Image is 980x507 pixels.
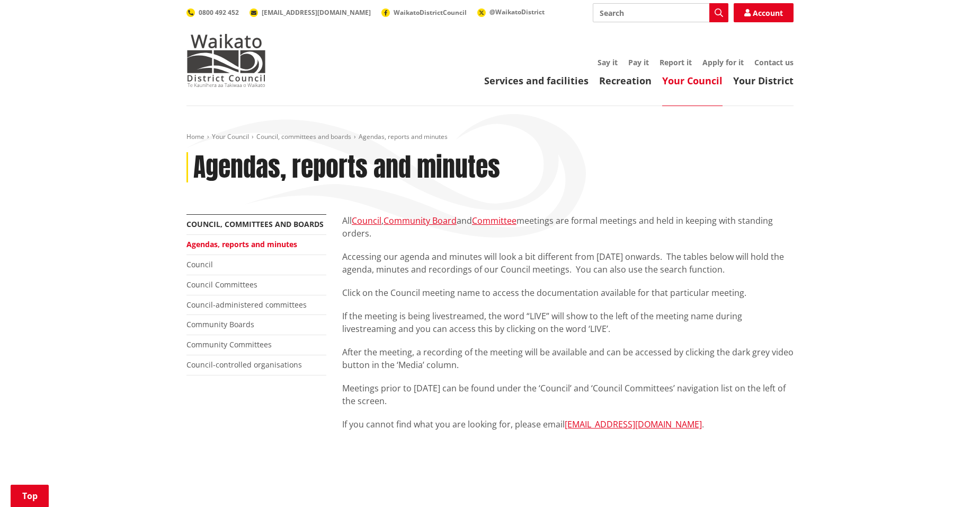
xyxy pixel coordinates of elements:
[186,34,266,87] img: Waikato District Council - Te Kaunihera aa Takiwaa o Waikato
[662,74,723,87] a: Your Council
[931,462,969,501] iframe: Messenger Launcher
[186,279,257,290] a: Council Committees
[342,346,794,371] p: After the meeting, a recording of the meeting will be available and can be accessed by clicking t...
[472,215,516,226] a: Committee
[186,360,302,370] a: Council-controlled organisations
[565,418,702,430] a: [EMAIL_ADDRESS][DOMAIN_NAME]
[186,300,307,310] a: Council-administered committees
[598,57,618,67] a: Say it
[186,339,272,349] a: Community Committees
[186,259,213,269] a: Council
[381,8,467,17] a: WaikatoDistrictCouncil
[484,74,589,87] a: Services and facilities
[193,152,500,183] h1: Agendas, reports and minutes
[186,239,297,249] a: Agendas, reports and minutes
[342,382,794,407] p: Meetings prior to [DATE] can be found under the ‘Council’ and ‘Council Committees’ navigation lis...
[384,215,457,226] a: Community Board
[660,57,692,67] a: Report it
[186,133,794,142] nav: breadcrumb
[599,74,652,87] a: Recreation
[199,8,239,17] span: 0800 492 452
[702,57,744,67] a: Apply for it
[186,319,254,329] a: Community Boards
[11,485,49,507] a: Top
[342,251,784,275] span: Accessing our agenda and minutes will look a bit different from [DATE] onwards. The tables below ...
[342,418,794,431] p: If you cannot find what you are looking for, please email .
[256,132,351,141] a: Council, committees and boards
[212,132,249,141] a: Your Council
[250,8,371,17] a: [EMAIL_ADDRESS][DOMAIN_NAME]
[352,215,381,226] a: Council
[628,57,649,67] a: Pay it
[186,8,239,17] a: 0800 492 452
[477,7,545,16] a: @WaikatoDistrict
[394,8,467,17] span: WaikatoDistrictCouncil
[342,286,794,299] p: Click on the Council meeting name to access the documentation available for that particular meeting.
[186,219,324,229] a: Council, committees and boards
[593,3,728,22] input: Search input
[342,310,794,335] p: If the meeting is being livestreamed, the word “LIVE” will show to the left of the meeting name d...
[754,57,794,67] a: Contact us
[342,214,794,240] p: All , and meetings are formal meetings and held in keeping with standing orders.
[733,74,794,87] a: Your District
[359,132,448,141] span: Agendas, reports and minutes
[262,8,371,17] span: [EMAIL_ADDRESS][DOMAIN_NAME]
[734,3,794,22] a: Account
[186,132,204,141] a: Home
[489,7,545,16] span: @WaikatoDistrict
